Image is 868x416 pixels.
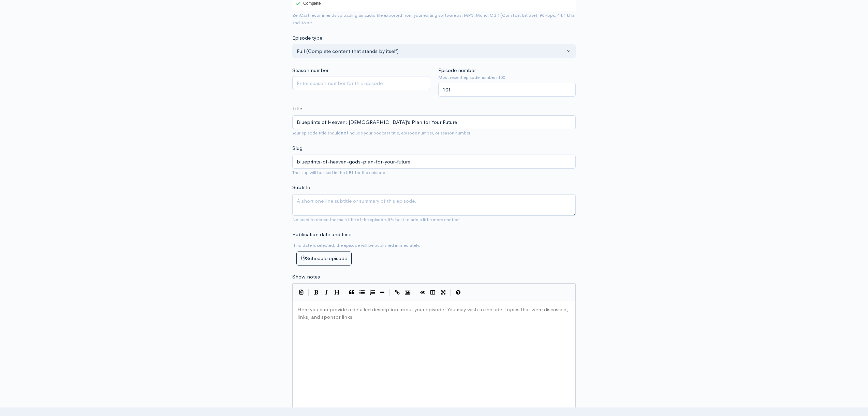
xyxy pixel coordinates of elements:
[377,287,387,298] button: Insert Horizontal Line
[308,289,309,297] i: |
[392,287,402,298] button: Create Link
[311,287,321,298] button: Bold
[438,83,576,97] input: Enter episode number
[438,67,476,74] label: Episode number
[292,144,303,152] label: Slug
[296,287,306,297] button: Insert Show Notes Template
[292,155,576,169] input: title-of-episode
[292,217,461,223] small: No need to repeat the main title of the episode, it's best to add a little more context.
[367,287,377,298] button: Numbered List
[292,231,351,239] label: Publication date and time
[292,67,328,74] label: Season number
[332,287,342,298] button: Heading
[292,76,430,90] input: Enter season number for this episode
[341,130,349,136] strong: not
[428,287,438,298] button: Toggle Side by Side
[296,1,321,5] div: Complete
[292,34,322,42] label: Episode type
[292,273,320,281] label: Show notes
[292,115,576,129] input: What is the episode's title?
[292,12,574,26] small: ZenCast recommends uploading an audio file exported from your editing software as: MP3, Mono, CBR...
[321,287,332,298] button: Italic
[357,287,367,298] button: Generic List
[292,130,472,136] small: Your episode title should include your podcast title, episode number, or season number.
[292,184,310,191] label: Subtitle
[296,252,352,266] button: Schedule episode
[292,105,302,113] label: Title
[389,289,390,297] i: |
[438,287,448,298] button: Toggle Fullscreen
[292,242,420,248] small: If no date is selected, the episode will be published immediately.
[402,287,413,298] button: Insert Image
[453,287,463,298] button: Markdown Guide
[417,287,428,298] button: Toggle Preview
[347,287,357,298] button: Quote
[297,47,565,55] div: Full (Complete content that stands by itself)
[292,170,386,175] small: The slug will be used in the URL for the episode.
[438,74,576,81] small: Most recent episode number: 100
[292,44,576,58] button: Full (Complete content that stands by itself)
[415,289,415,297] i: |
